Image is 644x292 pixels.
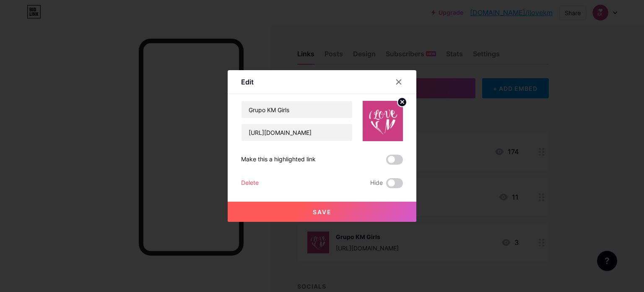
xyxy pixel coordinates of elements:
button: Save [228,202,416,222]
div: Delete [241,178,259,188]
span: Hide [370,178,383,188]
img: link_thumbnail [363,101,403,141]
input: URL [241,124,352,141]
div: Edit [241,77,254,87]
input: Title [241,101,352,118]
div: Make this a highlighted link [241,155,316,165]
span: Save [313,208,332,216]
